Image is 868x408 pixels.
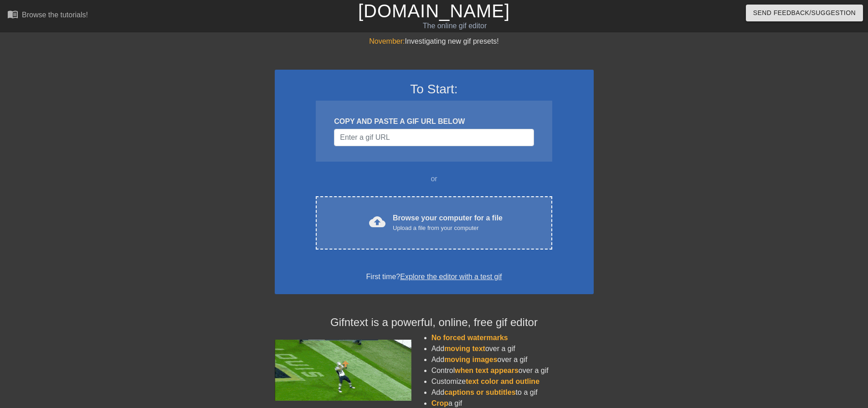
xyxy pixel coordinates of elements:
span: when text appears [455,367,519,374]
span: menu_book [7,9,18,20]
li: Customize [431,376,594,387]
input: Username [334,129,534,146]
a: [DOMAIN_NAME] [358,1,510,21]
div: The online gif editor [294,20,616,31]
div: Investigating new gif presets! [275,36,594,47]
li: Control over a gif [431,365,594,376]
span: captions or subtitles [444,388,515,396]
span: Send Feedback/Suggestion [753,7,856,19]
span: moving images [444,356,497,363]
li: Add over a gif [431,343,594,354]
span: cloud_upload [369,214,385,230]
span: No forced watermarks [431,334,508,342]
span: November: [369,37,405,45]
div: COPY AND PASTE A GIF URL BELOW [334,116,534,127]
span: Crop [431,399,448,407]
div: First time? [287,271,582,282]
h4: Gifntext is a powerful, online, free gif editor [275,316,594,329]
h3: To Start: [287,82,582,97]
li: Add to a gif [431,387,594,398]
li: Add over a gif [431,354,594,365]
div: or [298,173,570,184]
a: Explore the editor with a test gif [400,273,502,280]
div: Browse your computer for a file [393,213,503,233]
span: moving text [444,345,485,352]
a: Browse the tutorials! [7,9,88,23]
div: Upload a file from your computer [393,224,503,233]
div: Browse the tutorials! [22,11,88,19]
button: Send Feedback/Suggestion [746,5,863,21]
img: football_small.gif [275,340,411,401]
span: text color and outline [466,377,539,385]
